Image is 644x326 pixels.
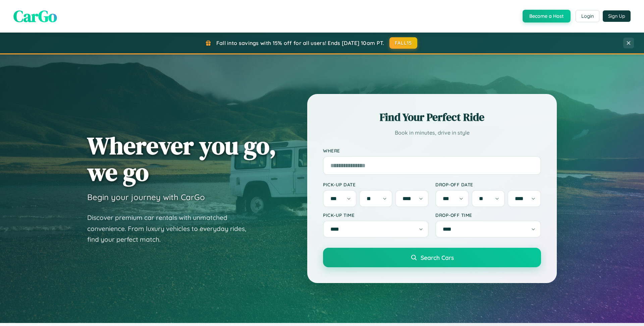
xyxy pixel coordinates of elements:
[87,192,205,202] h3: Begin your journey with CarGo
[87,132,276,185] h1: Wherever you go, we go
[216,40,384,46] span: Fall into savings with 15% off for all users! Ends [DATE] 10am PT.
[421,254,454,261] span: Search Cars
[435,182,541,187] label: Drop-off Date
[323,148,541,153] label: Where
[389,37,418,49] button: FALL15
[323,212,429,218] label: Pick-up Time
[323,182,429,187] label: Pick-up Date
[13,5,57,27] span: CarGo
[523,10,571,22] button: Become a Host
[323,110,541,125] h2: Find Your Perfect Ride
[87,212,255,245] p: Discover premium car rentals with unmatched convenience. From luxury vehicles to everyday rides, ...
[435,212,541,218] label: Drop-off Time
[323,248,541,267] button: Search Cars
[576,10,599,22] button: Login
[323,128,541,138] p: Book in minutes, drive in style
[603,10,631,22] button: Sign Up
